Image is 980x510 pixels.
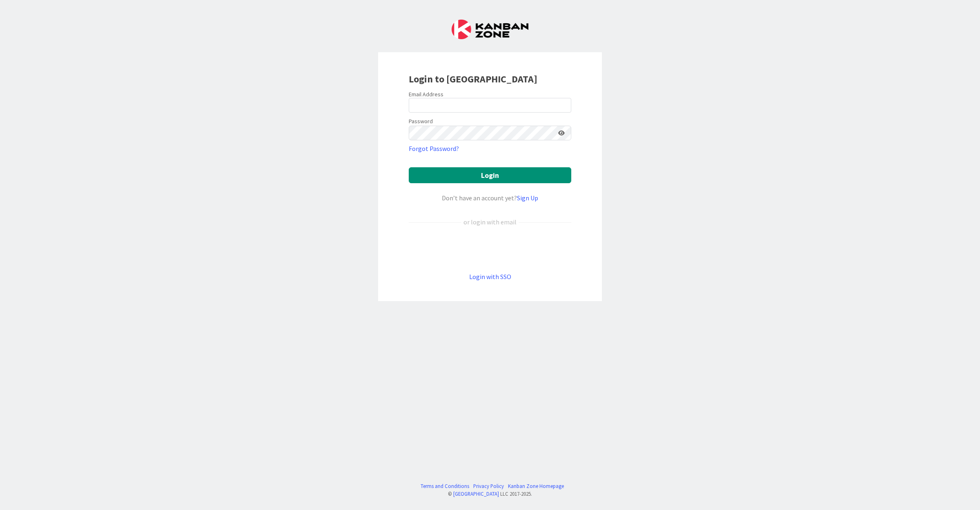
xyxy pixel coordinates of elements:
a: Privacy Policy [473,482,504,490]
label: Email Address [409,91,443,98]
a: [GEOGRAPHIC_DATA] [453,490,499,497]
a: Forgot Password? [409,144,459,153]
button: Login [409,167,571,183]
div: © LLC 2017- 2025 . [416,490,564,498]
a: Login with SSO [469,273,511,281]
label: Password [409,117,433,126]
div: Don’t have an account yet? [409,193,571,203]
a: Terms and Conditions [421,482,469,490]
div: or login with email [461,217,519,227]
a: Kanban Zone Homepage [508,482,564,490]
a: Sign Up [517,194,538,202]
img: Kanban Zone [452,20,528,39]
b: Login to [GEOGRAPHIC_DATA] [409,73,537,85]
iframe: Sign in with Google Button [405,240,575,258]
